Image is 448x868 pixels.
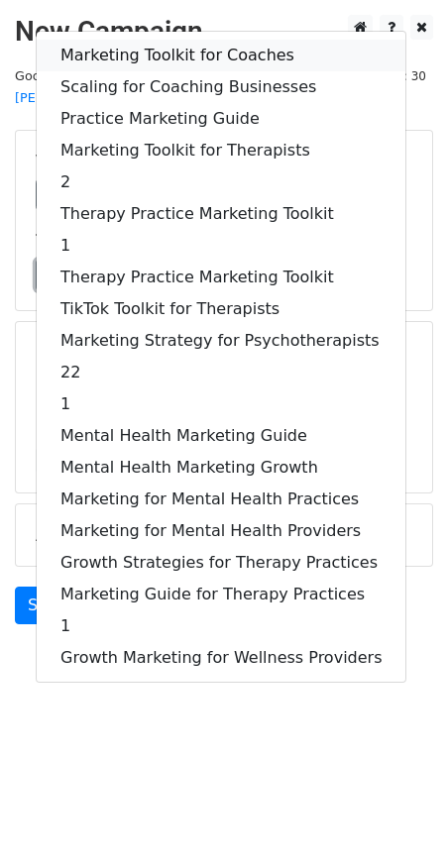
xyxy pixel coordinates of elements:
a: Therapy Practice Marketing Toolkit [37,198,405,230]
small: Google Sheet: [15,68,235,106]
a: TikTok Toolkit for Therapists [37,293,405,325]
a: Marketing Guide for Therapy Practices [37,579,405,610]
a: Practice Marketing Guide [37,103,405,135]
a: 1 [37,230,405,262]
a: Mental Health Marketing Growth [37,452,405,484]
iframe: Chat Widget [349,773,448,868]
a: Scaling for Coaching Businesses [37,71,405,103]
a: 22 [37,357,405,388]
a: 1 [37,610,405,642]
a: Marketing Toolkit for Therapists [37,135,405,166]
a: Marketing for Mental Health Practices [37,484,405,515]
a: Growth Marketing for Wellness Providers [37,642,405,674]
a: Therapy Practice Marketing Toolkit [37,262,405,293]
a: Marketing Toolkit for Coaches [37,40,405,71]
a: Marketing Strategy for Psychotherapists [37,325,405,357]
a: Mental Health Marketing Guide [37,420,405,452]
a: 1 [37,388,405,420]
a: Growth Strategies for Therapy Practices [37,547,405,579]
a: Marketing for Mental Health Providers [37,515,405,547]
h2: New Campaign [15,15,433,49]
a: Send [15,587,80,624]
a: 2 [37,166,405,198]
